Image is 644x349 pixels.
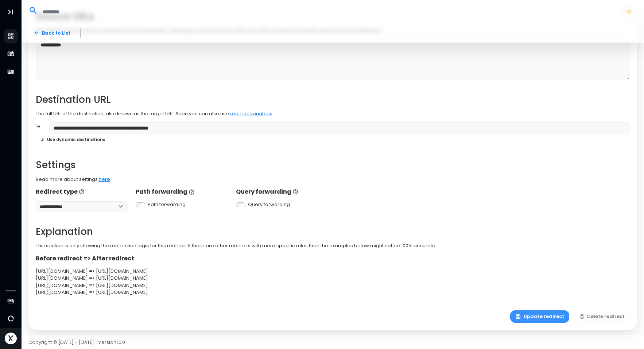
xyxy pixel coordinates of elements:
[36,289,630,296] div: [URL][DOMAIN_NAME] => [URL][DOMAIN_NAME]
[36,159,630,171] h2: Settings
[4,5,18,19] button: Toggle Aside
[36,275,630,282] div: [URL][DOMAIN_NAME] => [URL][DOMAIN_NAME]
[99,176,110,183] a: here
[148,201,186,208] label: Path forwarding
[36,187,129,196] p: Redirect type
[36,242,630,249] p: This section is only showing the redirection logic for this redirect. If there are other redirect...
[5,333,17,345] img: Avatar
[574,310,630,323] button: Delete redirect
[136,187,229,196] p: Path forwarding
[236,187,329,196] p: Query forwarding
[36,176,630,183] p: Read more about settings .
[36,94,630,105] h2: Destination URL
[36,110,630,117] p: The full URL of the destination, also known as the target URL. Soon you can also use .
[510,310,569,323] button: Update redirect
[36,268,630,275] div: [URL][DOMAIN_NAME] => [URL][DOMAIN_NAME]
[36,226,630,237] h2: Explanation
[36,135,110,145] button: Use dynamic destinations
[28,338,125,345] span: Copyright © [DATE] - [DATE] | Version 1.0.0
[36,254,630,263] p: Before redirect => After redirect
[248,201,290,208] label: Query forwarding
[230,110,272,117] a: redirect variables
[36,282,630,289] div: [URL][DOMAIN_NAME] => [URL][DOMAIN_NAME]
[28,27,75,39] a: Back to List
